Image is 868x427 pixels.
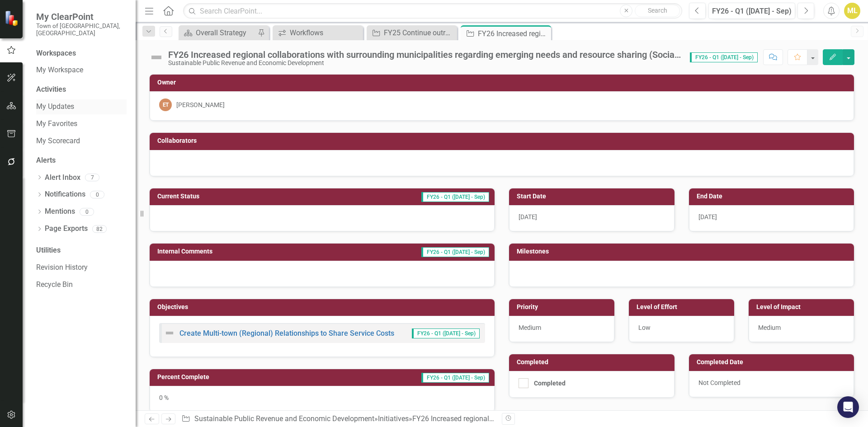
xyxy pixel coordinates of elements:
div: 82 [92,225,107,233]
div: 0 % [150,386,495,412]
div: 7 [85,174,99,182]
a: Workflows [275,27,361,38]
div: Activities [36,84,127,95]
span: [DATE] [519,213,537,221]
a: My Favorites [36,119,127,129]
a: Revision History [36,263,127,273]
button: FY26 - Q1 ([DATE] - Sep) [708,3,795,19]
div: FY26 Increased regional collaborations with surrounding municipalities regarding emerging needs a... [478,28,549,39]
span: FY26 - Q1 ([DATE] - Sep) [690,52,758,62]
div: [PERSON_NAME] [176,100,225,109]
div: Open Intercom Messenger [837,396,859,418]
span: Medium [758,324,781,331]
img: ClearPoint Strategy [5,10,20,26]
h3: Internal Comments [157,248,306,255]
h3: End Date [697,193,850,200]
h3: Level of Effort [637,304,730,310]
a: Initiatives [378,414,409,423]
h3: Percent Complete [157,374,301,380]
h3: Priority [517,304,610,310]
span: Search [648,7,667,14]
a: My Workspace [36,65,127,75]
h3: Completed [517,359,670,366]
div: 0 [80,208,94,216]
a: Alert Inbox [45,173,80,183]
a: Mentions [45,206,75,217]
span: Medium [519,324,541,331]
a: FY25 Continue outreach and collaboration with local providers, organizations and residents to rea... [369,27,455,38]
div: ET [159,99,172,111]
a: Notifications [45,189,85,200]
button: Search [635,5,680,17]
h3: Level of Impact [756,304,849,310]
div: Sustainable Public Revenue and Economic Development [168,60,681,66]
div: Utilities [36,245,127,256]
div: Alerts [36,155,127,166]
h3: Objectives [157,304,490,310]
span: Low [638,324,651,331]
a: Sustainable Public Revenue and Economic Development [194,414,374,423]
span: My ClearPoint [36,11,127,22]
h3: Owner [157,79,849,86]
div: Workflows [290,27,361,38]
div: Not Completed [689,371,854,397]
a: My Updates [36,102,127,112]
div: » » [181,414,495,424]
div: FY25 Continue outreach and collaboration with local providers, organizations and residents to rea... [384,27,455,38]
h3: Completed Date [697,359,850,366]
a: Recycle Bin [36,280,127,290]
img: Not Defined [164,328,175,338]
div: FY26 Increased regional collaborations with surrounding municipalities regarding emerging needs a... [168,50,681,60]
div: Overall Strategy [196,27,255,38]
small: Town of [GEOGRAPHIC_DATA], [GEOGRAPHIC_DATA] [36,22,127,37]
a: Create Multi-town (Regional) Relationships to Share Service Costs [179,329,394,338]
span: [DATE] [698,213,717,221]
div: FY26 - Q1 ([DATE] - Sep) [712,6,792,17]
a: Page Exports [45,224,88,234]
a: My Scorecard [36,136,127,146]
div: 0 [90,191,104,198]
span: FY26 - Q1 ([DATE] - Sep) [421,247,489,257]
span: FY26 - Q1 ([DATE] - Sep) [421,192,489,202]
span: FY26 - Q1 ([DATE] - Sep) [421,373,489,383]
img: Not Defined [149,50,164,65]
div: Workspaces [36,48,76,59]
h3: Current Status [157,193,283,200]
input: Search ClearPoint... [183,3,682,19]
a: Overall Strategy [181,27,255,38]
button: ML [844,3,860,19]
h3: Milestones [517,248,849,255]
h3: Collaborators [157,137,849,144]
h3: Start Date [517,193,670,200]
span: FY26 - Q1 ([DATE] - Sep) [412,328,480,338]
div: FY26 Increased regional collaborations with surrounding municipalities regarding emerging needs a... [412,414,845,423]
